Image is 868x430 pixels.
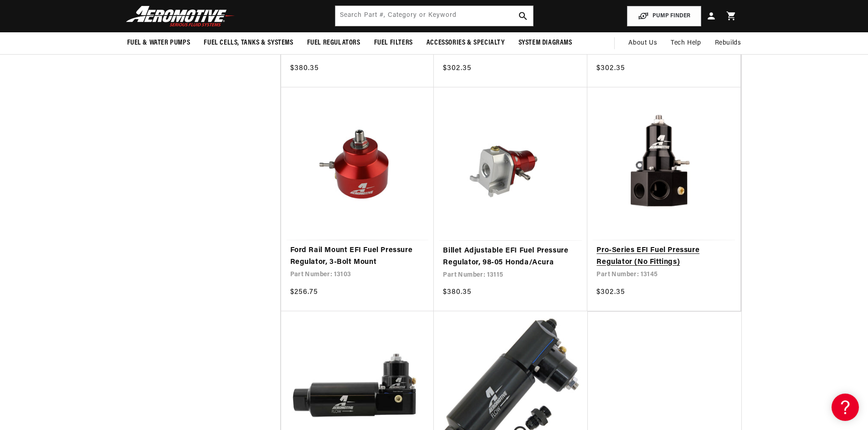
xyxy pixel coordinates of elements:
span: Rebuilds [715,38,741,48]
a: About Us [621,32,664,54]
summary: Fuel Cells, Tanks & Systems [197,32,300,54]
span: System Diagrams [519,38,572,48]
input: Search by Part Number, Category or Keyword [335,6,533,26]
img: Aeromotive [123,5,237,27]
summary: Fuel Regulators [300,32,367,54]
summary: System Diagrams [512,32,579,54]
summary: Tech Help [664,32,708,54]
span: Fuel & Water Pumps [127,38,190,48]
summary: Accessories & Specialty [420,32,512,54]
span: About Us [628,40,657,46]
summary: Fuel & Water Pumps [120,32,197,54]
span: Fuel Cells, Tanks & Systems [204,38,293,48]
span: Accessories & Specialty [426,38,505,48]
button: PUMP FINDER [627,6,701,26]
a: Billet Adjustable EFI Fuel Pressure Regulator, 98-05 Honda/Acura [443,245,578,268]
span: Fuel Regulators [307,38,360,48]
a: Ford Rail Mount EFI Fuel Pressure Regulator, 3-Bolt Mount [290,245,425,268]
span: Fuel Filters [374,38,413,48]
button: search button [513,6,533,26]
span: Tech Help [671,38,701,48]
a: Pro-Series EFI Fuel Pressure Regulator (No Fittings) [596,245,731,268]
summary: Rebuilds [708,32,748,54]
summary: Fuel Filters [367,32,420,54]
